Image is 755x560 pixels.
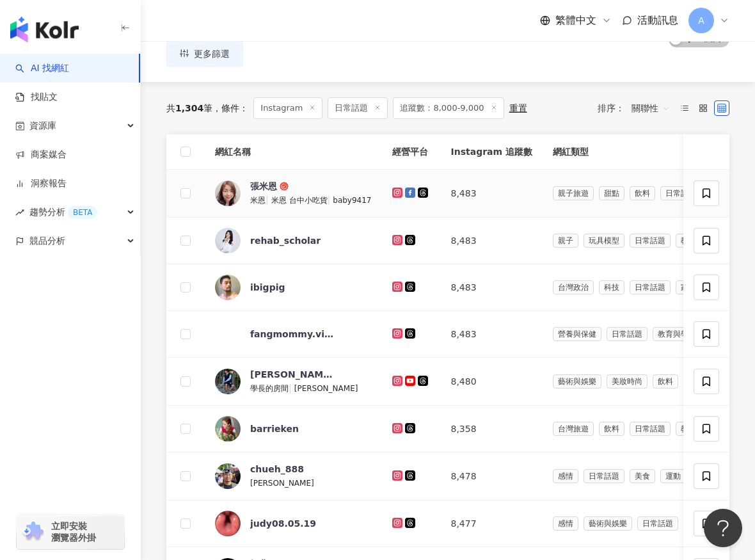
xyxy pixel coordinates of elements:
span: | [289,383,294,393]
span: | [328,195,333,205]
span: 日常話題 [328,97,388,119]
span: 日常話題 [584,469,624,483]
a: KOL Avatarchueh_888[PERSON_NAME] [215,463,372,490]
img: KOL Avatar [215,369,241,394]
span: 家庭 [676,280,701,294]
span: 關聯性 [632,98,670,118]
button: 更多篩選 [166,41,243,67]
a: chrome extension立即安裝 瀏覽器外掛 [17,515,124,549]
span: | [266,195,271,205]
div: BETA [68,206,97,219]
a: KOL Avataribigpig [215,275,372,300]
a: KOL Avatarrehab_scholar [215,228,372,253]
span: 更多篩選 [194,49,230,59]
span: 營養與保健 [553,327,601,341]
div: 共 筆 [166,103,212,113]
span: A [698,13,704,28]
div: ibigpig [250,281,285,294]
a: 商案媒合 [15,148,67,161]
a: 洞察報告 [15,177,67,190]
div: 重置 [509,103,527,113]
td: 8,483 [441,264,543,311]
div: fangmommy.viggie [250,328,333,340]
span: 藝術與娛樂 [553,374,601,388]
span: 趨勢分析 [29,198,97,227]
span: 活動訊息 [637,14,678,26]
span: Instagram [253,97,322,119]
div: [PERSON_NAME]穿搭 [250,368,333,381]
span: 科技 [599,280,624,294]
img: logo [10,17,79,42]
div: 排序： [598,98,677,118]
img: chrome extension [20,522,45,542]
span: 1,304 [175,103,203,113]
img: KOL Avatar [215,180,241,206]
span: baby9417 [333,196,371,205]
div: barrieken [250,422,299,435]
span: 教育與學習 [653,327,701,341]
td: 8,358 [441,406,543,452]
div: chueh_888 [250,463,304,476]
span: [PERSON_NAME] [294,384,358,393]
span: 飲料 [599,422,624,436]
a: KOL Avatarjudy08.05.19 [215,511,372,536]
a: KOL Avatarfangmommy.viggie [215,321,372,347]
img: KOL Avatar [215,228,241,253]
img: KOL Avatar [215,321,241,347]
span: 飲料 [630,186,655,200]
span: 競品分析 [29,227,65,255]
a: KOL Avatar張米恩米恩|米恩 台中小吃貨|baby9417 [215,180,372,207]
a: KOL Avatar[PERSON_NAME]穿搭學長的房間|[PERSON_NAME] [215,368,372,395]
div: rehab_scholar [250,234,321,247]
span: 米恩 台中小吃貨 [271,196,328,205]
span: rise [15,208,24,217]
span: 日常話題 [630,280,671,294]
span: 親子 [553,234,578,248]
span: [PERSON_NAME] [250,479,314,488]
span: 台灣政治 [553,280,594,294]
span: 日常話題 [630,422,671,436]
td: 8,483 [441,170,543,218]
th: 經營平台 [382,134,441,170]
span: 追蹤數：8,000-9,000 [393,97,504,119]
span: 條件 ： [212,103,248,113]
span: 繁體中文 [555,13,596,28]
td: 8,483 [441,311,543,358]
span: 學長的房間 [250,384,289,393]
span: 感情 [553,469,578,483]
span: 日常話題 [607,327,648,341]
span: 立即安裝 瀏覽器外掛 [51,520,96,543]
span: 玩具模型 [584,234,624,248]
span: 運動 [660,469,686,483]
a: 找貼文 [15,91,58,104]
th: Instagram 追蹤數 [441,134,543,170]
span: 美妝時尚 [607,374,648,388]
td: 8,478 [441,452,543,500]
div: 張米恩 [250,180,277,193]
span: 甜點 [599,186,624,200]
span: 日常話題 [630,234,671,248]
span: 飲料 [653,374,678,388]
img: KOL Avatar [215,511,241,536]
img: KOL Avatar [215,416,241,442]
th: 網紅名稱 [205,134,382,170]
td: 8,480 [441,358,543,406]
span: 米恩 [250,196,266,205]
span: 美食 [630,469,655,483]
a: KOL Avatarbarrieken [215,416,372,442]
span: 台灣旅遊 [553,422,594,436]
span: 感情 [553,516,578,531]
td: 8,483 [441,218,543,264]
span: 教育與學習 [676,234,724,248]
img: KOL Avatar [215,463,241,489]
img: KOL Avatar [215,275,241,300]
span: 日常話題 [637,516,678,531]
span: 日常話題 [660,186,701,200]
div: judy08.05.19 [250,517,316,530]
span: 親子旅遊 [553,186,594,200]
td: 8,477 [441,500,543,547]
iframe: Help Scout Beacon - Open [704,509,742,547]
span: 藝術與娛樂 [584,516,632,531]
span: 資源庫 [29,111,56,140]
a: searchAI 找網紅 [15,62,69,75]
